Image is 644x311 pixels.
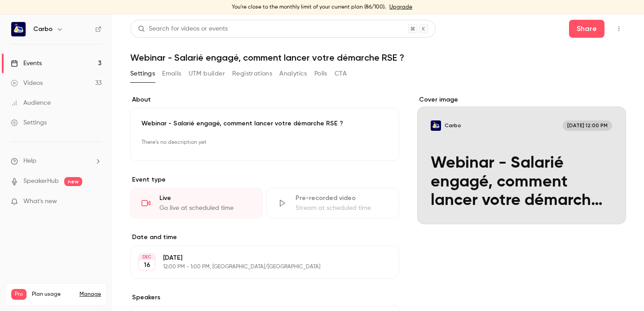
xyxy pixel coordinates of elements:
[130,188,263,218] div: LiveGo live at scheduled time
[130,52,626,63] h1: Webinar - Salarié engagé, comment lancer votre démarche RSE ?
[389,4,412,11] a: Upgrade
[141,135,388,150] p: There's no description yet
[159,204,251,213] div: Go live at scheduled time
[569,20,604,38] button: Share
[163,263,352,271] p: 12:00 PM - 1:00 PM, [GEOGRAPHIC_DATA]/[GEOGRAPHIC_DATA]
[23,197,57,206] span: What's new
[11,79,43,88] div: Videos
[79,291,101,298] a: Manage
[130,95,399,104] label: About
[138,24,228,34] div: Search for videos or events
[296,194,388,203] div: Pre-recorded video
[23,177,59,186] a: SpeakerHub
[11,156,101,166] li: help-dropdown-opener
[296,204,388,213] div: Stream at scheduled time
[159,194,251,203] div: Live
[162,67,181,81] button: Emails
[189,67,225,81] button: UTM builder
[11,289,26,300] span: Pro
[33,25,53,34] h6: Carbo
[279,67,307,81] button: Analytics
[139,254,155,260] div: DEC
[11,22,26,36] img: Carbo
[163,253,352,262] p: [DATE]
[417,95,626,224] section: Cover image
[32,291,74,298] span: Plan usage
[130,175,399,184] p: Event type
[64,177,82,186] span: new
[11,98,51,107] div: Audience
[266,188,399,218] div: Pre-recorded videoStream at scheduled time
[335,67,347,81] button: CTA
[11,59,42,68] div: Events
[11,118,47,127] div: Settings
[130,293,399,302] label: Speakers
[23,156,36,166] span: Help
[141,119,388,128] p: Webinar - Salarié engagé, comment lancer votre démarche RSE ?
[91,198,101,206] iframe: Noticeable Trigger
[314,67,327,81] button: Polls
[417,95,626,104] label: Cover image
[130,67,155,81] button: Settings
[130,233,399,242] label: Date and time
[144,261,150,270] p: 16
[232,67,272,81] button: Registrations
